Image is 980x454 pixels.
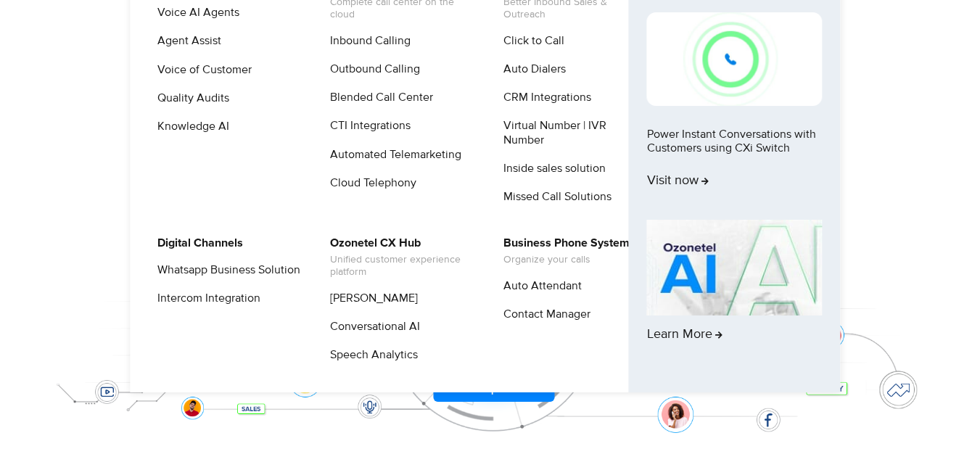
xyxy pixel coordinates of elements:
a: Learn More [647,220,823,368]
a: Speech Analytics [321,346,420,364]
a: Quality Audits [148,89,231,107]
img: AI [647,220,823,315]
span: Unified customer experience platform [330,254,473,278]
a: CTI Integrations [321,117,413,135]
img: New-Project-17.png [647,12,823,105]
a: Auto Attendant [494,277,584,295]
a: Automated Telemarketing [321,146,464,164]
a: CRM Integrations [494,88,593,107]
a: Missed Call Solutions [494,188,614,206]
a: Ozonetel CX HubUnified customer experience platform [321,234,475,281]
div: Turn every conversation into a growth engine for your enterprise. [37,104,944,120]
a: Voice of Customer [148,61,254,79]
span: Organize your calls [503,254,630,266]
a: Agent Assist [148,32,223,50]
span: Learn More [647,327,722,343]
a: Click to Call [494,32,567,50]
a: Contact Manager [494,305,593,323]
a: Inbound Calling [321,32,413,50]
a: Cloud Telephony [321,174,419,192]
a: [PERSON_NAME] [321,289,420,308]
a: Knowledge AI [148,117,231,136]
a: Business Phone SystemOrganize your calls [494,234,632,268]
a: Auto Dialers [494,60,568,78]
a: Voice AI Agents [148,4,242,22]
span: Visit now [647,173,709,189]
a: Whatsapp Business Solution [148,261,302,279]
a: Intercom Integration [148,289,263,308]
a: Digital Channels [148,234,245,252]
a: Outbound Calling [321,60,422,78]
div: Customer Experiences [37,33,944,103]
a: Virtual Number | IVR Number [494,117,648,149]
a: Conversational AI [321,318,422,336]
a: Inside sales solution [494,160,608,178]
a: Blended Call Center [321,88,435,107]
